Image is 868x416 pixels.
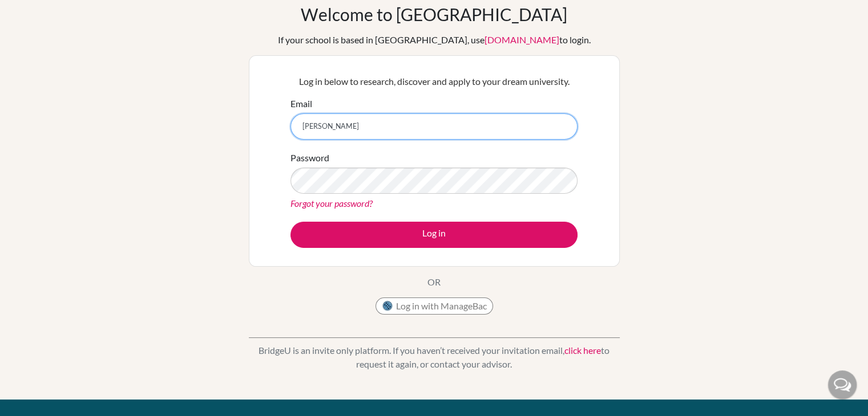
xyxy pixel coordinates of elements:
button: Log in [290,222,578,248]
label: Email [290,97,312,111]
p: BridgeU is an invite only platform. If you haven’t received your invitation email, to request it ... [249,344,620,371]
p: Log in below to research, discover and apply to your dream university. [290,75,578,88]
p: OR [427,275,441,289]
span: Help [26,8,49,18]
button: Log in with ManageBac [376,297,493,315]
a: Forgot your password? [290,198,373,209]
a: [DOMAIN_NAME] [485,34,559,45]
div: If your school is based in [GEOGRAPHIC_DATA], use to login. [278,33,591,47]
a: click here [564,345,601,356]
h1: Welcome to [GEOGRAPHIC_DATA] [301,4,567,25]
label: Password [290,151,329,165]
